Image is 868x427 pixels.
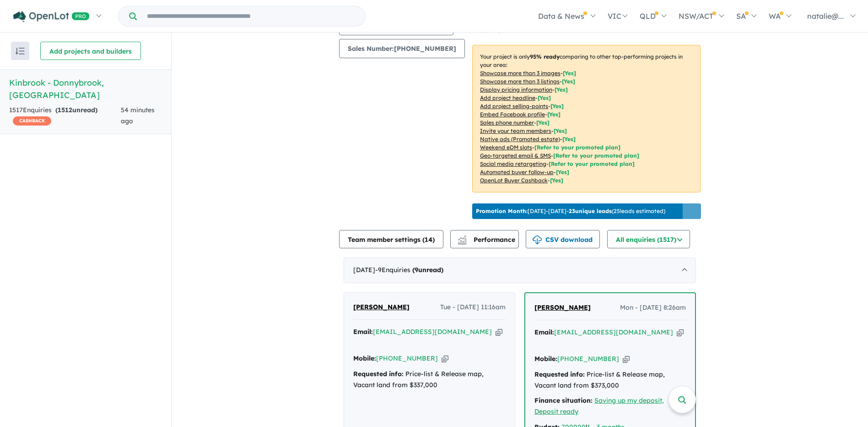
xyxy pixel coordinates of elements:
div: [DATE] [344,257,696,283]
button: Add projects and builders [40,42,141,60]
strong: Mobile: [534,355,557,363]
u: Geo-targeted email & SMS [480,152,551,159]
span: Tue - [DATE] 11:16am [440,302,506,313]
u: Add project headline [480,94,535,101]
span: 54 minutes ago [121,106,155,125]
a: Saving up my deposit, Deposit ready [534,396,664,416]
span: [Yes] [562,136,576,142]
span: Mon - [DATE] 8:26am [620,302,686,313]
u: Automated buyer follow-up [480,169,554,175]
strong: Email: [353,328,373,336]
button: Copy [623,354,630,364]
span: [Refer to your promoted plan] [549,160,635,167]
span: [ Yes ] [550,103,564,109]
span: [PERSON_NAME] [353,303,410,311]
span: [Refer to your promoted plan] [534,144,620,151]
span: [ Yes ] [554,127,567,134]
span: CASHBACK [13,116,51,126]
img: Openlot PRO Logo White [13,11,90,22]
div: Price-list & Release map, Vacant land from $373,000 [534,369,686,391]
span: natalie@... [807,11,844,21]
u: Social media retargeting [480,160,546,167]
div: 1517 Enquir ies [9,105,121,127]
span: [ Yes ] [563,70,576,77]
a: [EMAIL_ADDRESS][DOMAIN_NAME] [373,328,492,336]
b: 95 % ready [530,53,560,60]
span: [ Yes ] [555,86,568,93]
p: Your project is only comparing to other top-performing projects in your area: - - - - - - - - - -... [472,45,701,192]
u: Showcase more than 3 listings [480,78,560,85]
strong: Finance situation: [534,396,593,405]
a: [EMAIL_ADDRESS][DOMAIN_NAME] [554,328,673,336]
span: [ Yes ] [536,119,550,126]
u: Display pricing information [480,86,552,93]
u: Native ads (Promoted estate) [480,136,560,142]
span: [PERSON_NAME] [534,303,591,312]
b: Promotion Month: [476,208,528,214]
h5: Kinbrook - Donnybrook , [GEOGRAPHIC_DATA] [9,77,162,101]
span: [ Yes ] [562,78,575,85]
a: [PHONE_NUMBER] [557,355,619,363]
u: Showcase more than 3 images [480,70,561,77]
u: Weekend eDM slots [480,144,532,151]
a: [PHONE_NUMBER] [376,354,438,362]
span: 1512 [58,106,72,114]
button: Team member settings (14) [339,230,443,248]
button: Copy [496,327,502,337]
span: Performance [459,235,515,244]
button: Copy [442,354,448,363]
u: Invite your team members [480,127,551,134]
u: Add project selling-points [480,103,548,109]
button: Copy [677,328,684,337]
strong: Requested info: [534,370,585,378]
strong: Mobile: [353,354,376,362]
p: [DATE] - [DATE] - ( 25 leads estimated) [476,207,665,215]
span: [Yes] [556,169,569,175]
button: Performance [450,230,519,248]
img: bar-chart.svg [458,238,467,244]
b: 23 unique leads [569,208,612,214]
img: line-chart.svg [458,235,466,241]
img: download icon [533,235,542,245]
strong: Email: [534,328,554,336]
a: [PERSON_NAME] [534,302,591,313]
strong: Requested info: [353,370,404,378]
button: Sales Number:[PHONE_NUMBER] [339,39,465,58]
span: - 9 Enquir ies [375,266,443,274]
input: Try estate name, suburb, builder or developer [139,6,363,26]
span: [ Yes ] [547,111,561,118]
button: CSV download [526,230,600,248]
strong: ( unread) [55,106,97,114]
strong: ( unread) [412,266,443,274]
img: sort.svg [16,48,25,55]
a: [PERSON_NAME] [353,302,410,313]
span: 9 [415,266,418,274]
span: [Refer to your promoted plan] [553,152,639,159]
span: [Yes] [550,177,563,184]
span: [ Yes ] [538,94,551,101]
button: All enquiries (1517) [607,230,690,248]
u: Embed Facebook profile [480,111,545,118]
u: OpenLot Buyer Cashback [480,177,548,184]
div: Price-list & Release map, Vacant land from $337,000 [353,369,506,391]
span: 14 [425,235,432,244]
u: Sales phone number [480,119,534,126]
